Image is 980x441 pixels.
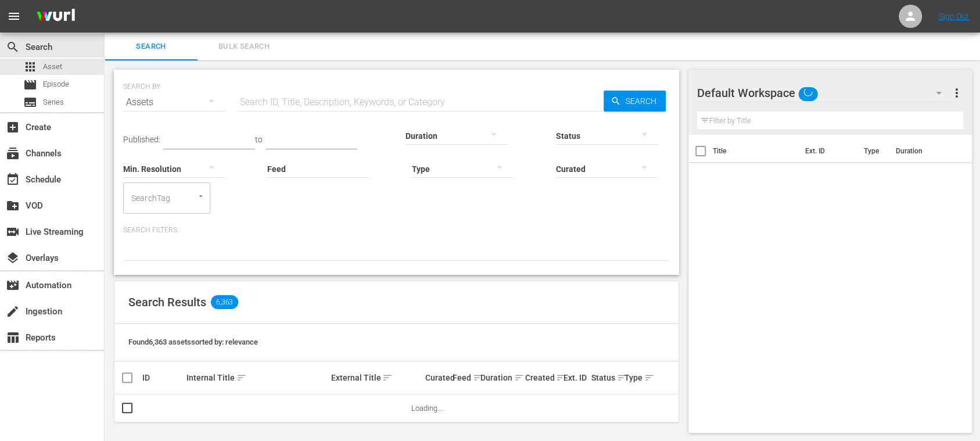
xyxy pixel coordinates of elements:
th: Duration [888,135,958,167]
span: sort [644,372,655,383]
span: Reports [6,331,20,345]
div: Duration [480,371,521,385]
div: Curated [425,373,450,382]
span: sort [556,372,566,383]
span: Series [23,95,37,109]
p: Search Filters: [123,225,670,235]
div: Ext. ID [563,373,588,382]
span: Search [6,40,20,54]
span: Overlays [6,251,20,265]
span: Asset [43,61,62,73]
th: Ext. ID [798,135,856,167]
span: Found 6,363 assets sorted by: relevance [128,338,258,346]
span: sort [236,372,247,383]
span: to [255,135,263,144]
th: Title [713,135,799,167]
span: more_vert [949,86,963,100]
div: External Title [331,371,421,385]
div: ID [142,373,183,382]
span: Bulk Search [204,40,283,53]
span: Loading... [411,404,443,413]
span: sort [382,372,393,383]
span: Asset [23,60,37,74]
span: Search [112,40,191,53]
span: Schedule [6,173,20,187]
span: Live Streaming [6,225,20,239]
div: Assets [123,86,225,119]
span: sort [473,372,483,383]
button: Search [604,91,666,112]
span: Search Results [128,295,206,309]
span: menu [7,9,21,23]
div: Default Workspace [697,77,953,109]
img: ans4CAIJ8jUAAAAAAAAAAAAAAAAAAAAAAAAgQb4GAAAAAAAAAAAAAAAAAAAAAAAAJMjXAAAAAAAAAAAAAAAAAAAAAAAAgAT5G... [28,3,84,30]
button: more_vert [949,79,963,107]
span: Ingestion [6,304,20,318]
span: Create [6,120,20,134]
span: Search [621,91,666,112]
span: Episode [43,78,69,90]
span: Channels [6,146,20,160]
div: Internal Title [186,371,327,385]
button: Open [195,191,206,202]
div: Status [591,371,621,385]
div: Feed [453,371,477,385]
span: Automation [6,278,20,292]
a: Sign Out [939,12,969,21]
span: VOD [6,199,20,213]
div: Created [525,371,560,385]
span: sort [514,372,525,383]
th: Type [856,135,888,167]
span: Episode [23,78,37,92]
span: sort [617,372,627,383]
span: 6,363 [211,295,238,309]
span: Published: [123,135,160,144]
div: Type [624,371,643,385]
span: Series [43,96,64,108]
